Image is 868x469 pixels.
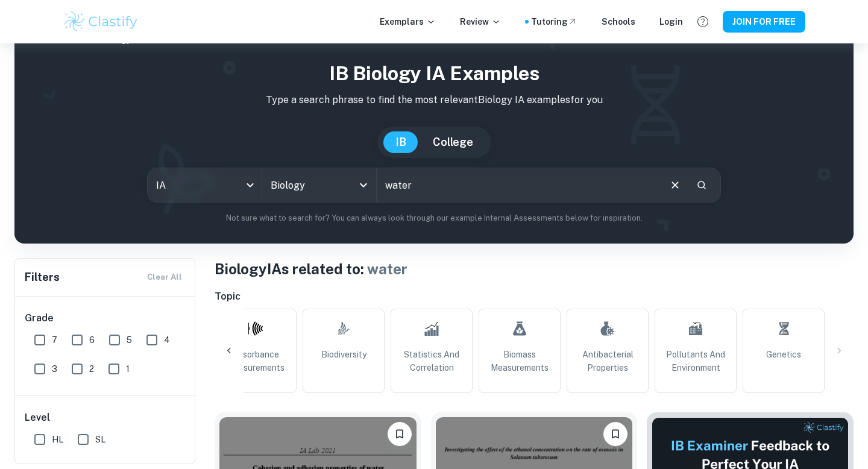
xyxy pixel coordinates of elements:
span: 3 [52,362,57,376]
span: Pollutants and Environment [660,348,731,374]
p: Review [460,15,501,28]
button: Help and Feedback [693,11,713,32]
a: Login [659,15,683,28]
button: Search [691,175,712,195]
h6: Topic [215,289,854,304]
button: Please log in to bookmark exemplars [388,422,412,446]
button: Please log in to bookmark exemplars [603,422,627,446]
a: Tutoring [531,15,577,28]
button: JOIN FOR FREE [723,11,805,33]
button: IB [383,131,418,153]
span: Statistics and Correlation [396,348,467,374]
span: 5 [127,333,132,347]
span: 4 [164,333,170,347]
h6: Filters [25,269,60,286]
span: HL [52,433,63,446]
span: Absorbance Measurements [220,348,291,374]
span: Biomass Measurements [484,348,555,374]
button: Open [355,177,372,194]
span: 2 [89,362,94,376]
div: IA [148,168,262,202]
p: Exemplars [380,15,436,28]
a: Schools [602,15,635,28]
span: Antibacterial Properties [572,348,643,374]
img: Clastify logo [63,10,139,34]
span: Genetics [766,348,801,361]
h1: Biology IAs related to: [215,258,854,280]
button: Clear [664,174,687,197]
span: 6 [89,333,95,347]
h6: Level [25,411,186,425]
button: College [421,131,485,153]
p: Type a search phrase to find the most relevant Biology IA examples for you [24,93,844,107]
h6: Grade [25,311,186,326]
span: SL [95,433,105,446]
span: 7 [52,333,57,347]
input: E.g. photosynthesis, coffee and protein, HDI and diabetes... [377,168,659,202]
span: 1 [126,362,130,376]
span: water [367,260,407,277]
p: Not sure what to search for? You can always look through our example Internal Assessments below f... [24,212,844,224]
span: Biodiversity [321,348,366,361]
h1: IB Biology IA examples [24,59,844,88]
